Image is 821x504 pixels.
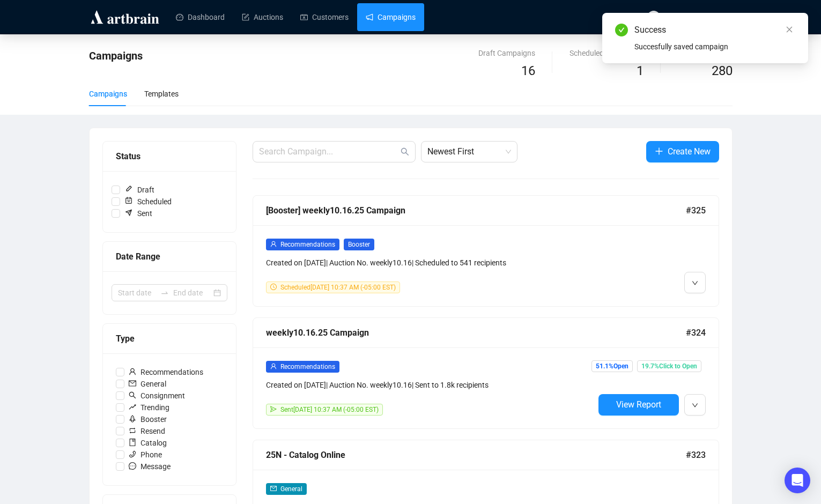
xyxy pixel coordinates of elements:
button: View Report [598,394,679,416]
span: Trending [124,402,174,413]
span: Draft [120,184,159,196]
div: [Booster] weekly10.16.25 Campaign [266,204,686,217]
a: Auctions [242,3,283,31]
a: Close [783,24,795,35]
span: General [124,378,171,390]
div: Created on [DATE] | Auction No. weekly10.16 | Sent to 1.8k recipients [266,379,594,391]
span: rocket [129,415,136,423]
span: to [160,288,169,297]
span: Sent [DATE] 10:37 AM (-05:00 EST) [280,406,379,413]
input: End date [173,287,211,299]
span: search [129,391,136,399]
button: Create New [646,141,719,162]
div: Templates [144,88,179,100]
span: Booster [124,413,171,425]
span: Recommendations [280,241,335,248]
div: Status [116,150,223,163]
span: Campaigns [89,49,143,62]
span: 16 [521,63,535,78]
div: Campaigns [89,88,127,100]
span: Newest First [427,142,511,162]
a: [Booster] weekly10.16.25 Campaign#325userRecommendationsBoosterCreated on [DATE]| Auction No. wee... [253,195,719,307]
span: Create New [668,145,711,158]
div: Created on [DATE] | Auction No. weekly10.16 | Scheduled to 541 recipients [266,257,594,269]
span: phone [129,450,136,458]
span: Scheduled [120,196,176,207]
span: View Report [616,399,661,410]
span: mail [129,380,136,387]
span: #325 [686,204,706,217]
span: Consignment [124,390,189,402]
span: down [692,402,698,409]
span: check-circle [615,24,628,36]
a: weekly10.16.25 Campaign#324userRecommendationsCreated on [DATE]| Auction No. weekly10.16| Sent to... [253,317,719,429]
img: logo [89,9,161,26]
input: Search Campaign... [259,145,398,158]
span: rise [129,403,136,411]
span: close [786,26,793,33]
span: swap-right [160,288,169,297]
div: Succesfully saved campaign [634,41,795,53]
span: MS [649,12,658,22]
span: Recommendations [280,363,335,370]
div: Date Range [116,250,223,263]
span: mail [270,485,277,492]
input: Start date [118,287,156,299]
span: #323 [686,448,706,462]
span: user [270,363,277,369]
div: Open Intercom Messenger [785,468,810,493]
span: user [129,368,136,375]
a: Customers [300,3,349,31]
span: 51.1% Open [591,360,633,372]
span: Sent [120,207,157,219]
span: 19.7% Click to Open [637,360,701,372]
span: Scheduled [DATE] 10:37 AM (-05:00 EST) [280,284,396,291]
span: Recommendations [124,366,208,378]
span: General [280,485,302,493]
span: message [129,462,136,470]
a: Campaigns [366,3,416,31]
span: send [270,406,277,412]
span: Catalog [124,437,171,449]
div: Success [634,24,795,36]
div: Draft Campaigns [478,47,535,59]
div: weekly10.16.25 Campaign [266,326,686,339]
span: plus [655,147,663,155]
a: Dashboard [176,3,225,31]
span: retweet [129,427,136,434]
span: down [692,280,698,286]
div: Scheduled Campaigns [569,47,644,59]
span: Phone [124,449,166,461]
span: Message [124,461,175,472]
span: #324 [686,326,706,339]
span: Resend [124,425,169,437]
span: Booster [344,239,374,250]
div: 25N - Catalog Online [266,448,686,462]
span: user [270,241,277,247]
span: book [129,439,136,446]
div: Type [116,332,223,345]
span: clock-circle [270,284,277,290]
span: search [401,147,409,156]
